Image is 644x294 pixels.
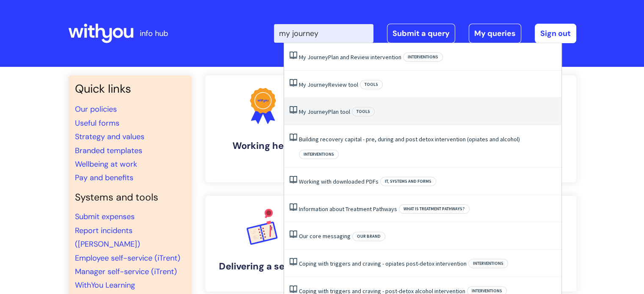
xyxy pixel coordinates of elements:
a: Our core messaging [299,232,351,240]
a: Working here [205,75,321,182]
a: My JourneyPlan tool [299,108,350,115]
a: Submit expenses [75,212,135,222]
span: IT, systems and forms [380,177,436,186]
a: Strategy and values [75,132,144,142]
a: Pay and benefits [75,173,133,183]
div: | - [274,24,576,43]
a: Useful forms [75,118,119,128]
h3: Quick links [75,82,185,96]
span: Interventions [403,52,443,62]
a: WithYou Learning [75,280,135,290]
h4: Delivering a service [212,261,314,272]
a: Manager self-service (iTrent) [75,267,177,277]
span: Journey [307,108,328,115]
a: Working with downloaded PDFs [299,178,379,185]
a: Submit a query [387,24,455,43]
a: My JourneyReview tool [299,81,358,88]
a: Coping with triggers and craving - opiates post-detox intervention [299,260,467,267]
a: Our policies [75,104,117,114]
span: Tools [360,80,383,89]
span: Journey [307,53,328,61]
span: What is Treatment Pathways? [399,204,470,214]
a: My JourneyPlan and Review intervention [299,53,401,61]
span: My [299,53,306,61]
input: Search [274,24,373,43]
span: Interventions [468,259,508,268]
span: My [299,108,306,115]
a: Branded templates [75,146,142,156]
a: Delivering a service [205,196,321,291]
span: My [299,81,306,88]
a: My queries [469,24,521,43]
a: Sign out [535,24,576,43]
span: Our brand [352,232,385,241]
h4: Working here [212,140,314,151]
span: Tools [352,107,375,116]
span: Interventions [299,150,339,159]
p: info hub [140,27,168,40]
a: Building recovery capital - pre, during and post detox intervention (opiates and alcohol) [299,135,520,143]
a: Wellbeing at work [75,159,137,169]
span: Journey [307,81,328,88]
h4: Systems and tools [75,192,185,203]
a: Information about Treatment Pathways [299,205,397,213]
a: Employee self-service (iTrent) [75,253,180,263]
a: Report incidents ([PERSON_NAME]) [75,225,140,249]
